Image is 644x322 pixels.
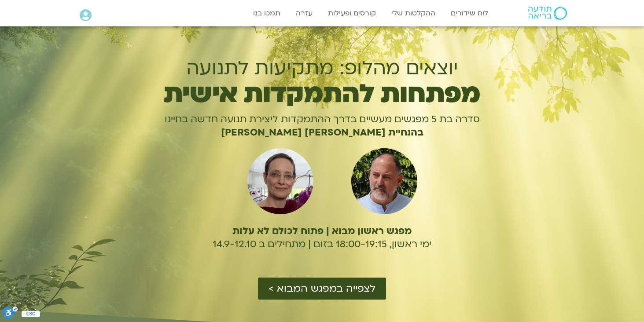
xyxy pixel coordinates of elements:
[269,283,375,294] span: לצפייה במפגש המבוא >
[387,5,440,22] a: ההקלטות שלי
[446,5,493,22] a: לוח שידורים
[132,84,513,104] h1: מפתחות להתמקדות אישית
[132,113,513,126] p: סדרה בת 5 מפגשים מעשיים בדרך ההתמקדות ליצירת תנועה חדשה בחיינו
[528,7,567,20] img: תודעה בריאה
[324,5,380,22] a: קורסים ופעילות
[221,126,423,139] b: בהנחיית [PERSON_NAME] [PERSON_NAME]
[258,278,386,300] a: לצפייה במפגש המבוא >
[213,238,431,251] span: ימי ראשון, 18:00-19:15 בזום | מתחילים ב 14.9-12.10
[132,57,513,79] h1: יוצאים מהלופ: מתקיעות לתנועה
[249,5,285,22] a: תמכו בנו
[232,224,412,238] b: מפגש ראשון מבוא | פתוח לכולם לא עלות
[291,5,317,22] a: עזרה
